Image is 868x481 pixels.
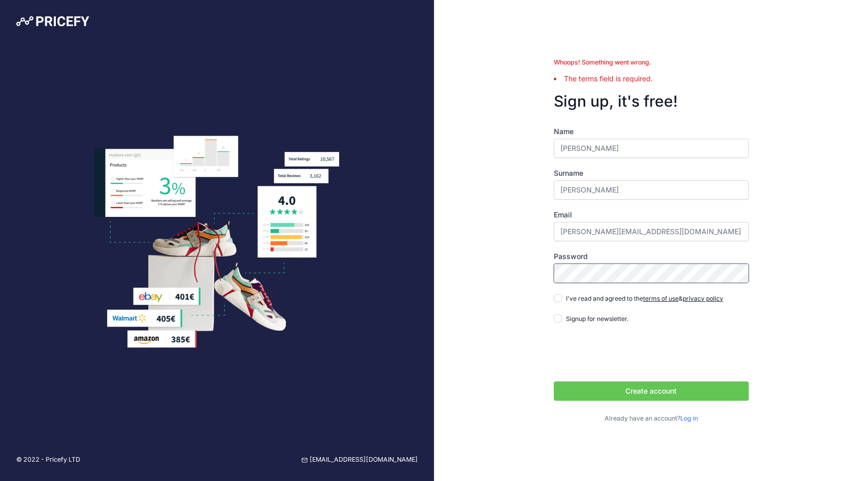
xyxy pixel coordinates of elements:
img: Pricefy [16,16,89,26]
label: Email [554,210,749,220]
a: Log in [680,414,698,422]
span: Signup for newsletter. [566,315,628,323]
div: Whoops! Something went wrong. [554,58,749,68]
button: Create account [554,381,749,401]
label: Name [554,126,749,137]
li: The terms field is required. [554,74,749,84]
label: Surname [554,168,749,178]
a: [EMAIL_ADDRESS][DOMAIN_NAME] [302,455,418,465]
a: terms of use [643,295,679,302]
a: privacy policy [683,295,723,302]
h3: Sign up, it's free! [554,92,749,110]
p: © 2022 - Pricefy LTD [16,455,80,465]
label: Password [554,251,749,262]
span: I've read and agreed to the & [566,295,723,302]
iframe: reCAPTCHA [554,334,708,373]
p: Already have an account? [554,414,749,424]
